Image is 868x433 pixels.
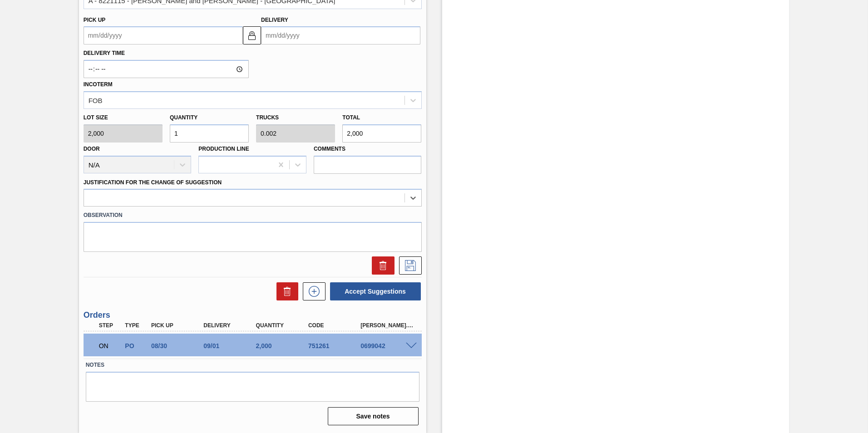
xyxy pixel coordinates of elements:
div: Save Suggestion [395,256,422,275]
div: 751261 [306,342,365,349]
label: Incoterm [84,81,113,88]
p: ON [99,342,122,349]
div: Negotiating Order [97,336,124,356]
div: 0699042 [358,342,417,349]
label: Delivery [261,17,288,23]
label: Comments [314,143,422,156]
label: Pick up [84,17,106,23]
button: Accept Suggestions [330,282,421,300]
div: 2,000 [254,342,312,349]
input: mm/dd/yyyy [84,26,243,44]
img: locked [247,30,257,41]
label: Delivery Time [84,47,249,60]
div: Step [97,322,124,329]
div: Accept Suggestions [325,281,422,301]
div: Delivery [201,322,260,329]
div: Code [306,322,365,329]
div: 08/30/2025 [149,342,207,349]
div: Quantity [254,322,312,329]
div: Pick up [149,322,207,329]
h3: Orders [84,310,422,320]
button: Save notes [328,407,419,425]
button: locked [243,26,261,44]
label: Production Line [198,146,249,152]
div: Type [123,322,150,329]
div: Purchase order [123,342,150,349]
label: Observation [84,209,422,222]
label: Lot size [84,111,163,124]
div: Delete Suggestion [367,256,395,275]
div: [PERSON_NAME]. ID [358,322,417,329]
div: Delete Suggestions [272,282,298,300]
div: FOB [89,96,103,104]
label: Quantity [170,114,197,121]
label: Total [342,114,360,121]
input: mm/dd/yyyy [261,26,420,44]
label: Justification for the Change of Suggestion [84,179,222,186]
label: Trucks [256,114,279,121]
div: New suggestion [298,282,325,300]
label: Door [84,146,100,152]
div: 09/01/2025 [201,342,260,349]
label: Notes [86,359,419,372]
